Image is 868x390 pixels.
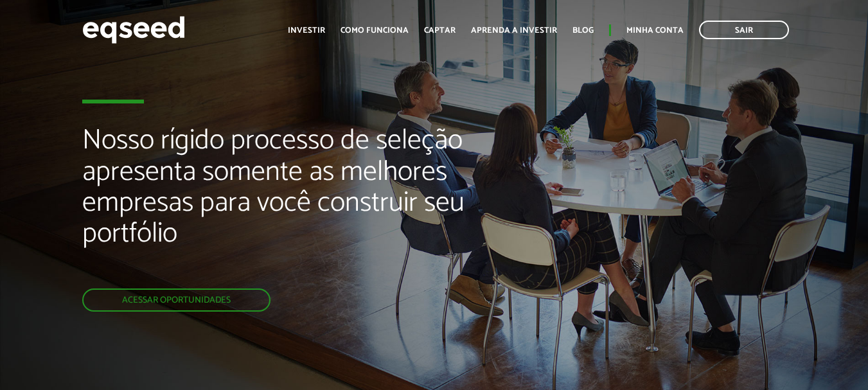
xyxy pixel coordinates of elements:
a: Aprenda a investir [471,26,557,35]
h2: Nosso rígido processo de seleção apresenta somente as melhores empresas para você construir seu p... [82,125,497,288]
a: Acessar oportunidades [82,288,270,312]
img: EqSeed [82,13,185,47]
a: Investir [288,26,325,35]
a: Minha conta [626,26,684,35]
a: Captar [424,26,456,35]
a: Blog [572,26,594,35]
a: Sair [699,21,789,39]
a: Como funciona [341,26,409,35]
